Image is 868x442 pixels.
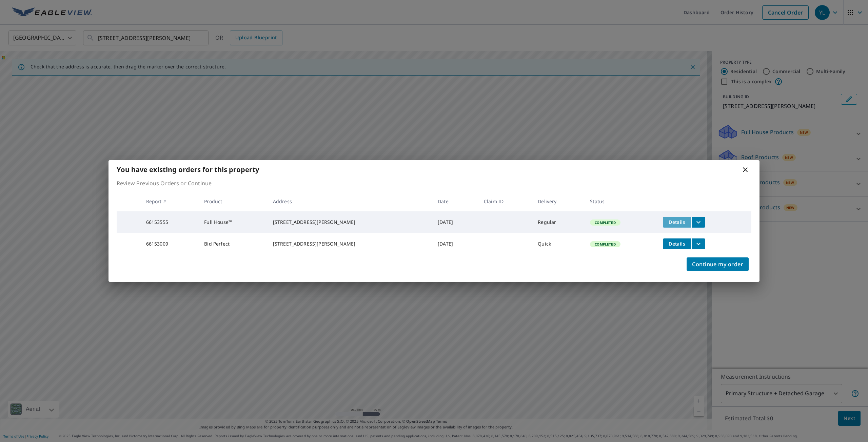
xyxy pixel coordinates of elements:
span: Details [667,240,687,247]
td: [DATE] [432,211,478,233]
button: detailsBtn-66153555 [663,217,691,228]
td: Quick [532,233,585,255]
th: Claim ID [478,191,532,211]
b: You have existing orders for this property [117,165,259,174]
span: Completed [591,220,619,225]
th: Status [585,191,657,211]
td: 66153009 [141,233,199,255]
button: Continue my order [687,257,749,271]
td: Full House™ [199,211,268,233]
td: 66153555 [141,211,199,233]
span: Continue my order [692,259,743,269]
div: [STREET_ADDRESS][PERSON_NAME] [273,219,427,226]
th: Date [432,191,478,211]
th: Product [199,191,268,211]
span: Completed [591,242,619,247]
th: Report # [141,191,199,211]
div: [STREET_ADDRESS][PERSON_NAME] [273,240,427,247]
th: Delivery [532,191,585,211]
button: filesDropdownBtn-66153009 [691,238,705,249]
button: filesDropdownBtn-66153555 [691,217,705,228]
p: Review Previous Orders or Continue [117,179,751,187]
td: Bid Perfect [199,233,268,255]
td: Regular [532,211,585,233]
th: Address [268,191,432,211]
td: [DATE] [432,233,478,255]
button: detailsBtn-66153009 [663,238,691,249]
span: Details [667,219,687,225]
